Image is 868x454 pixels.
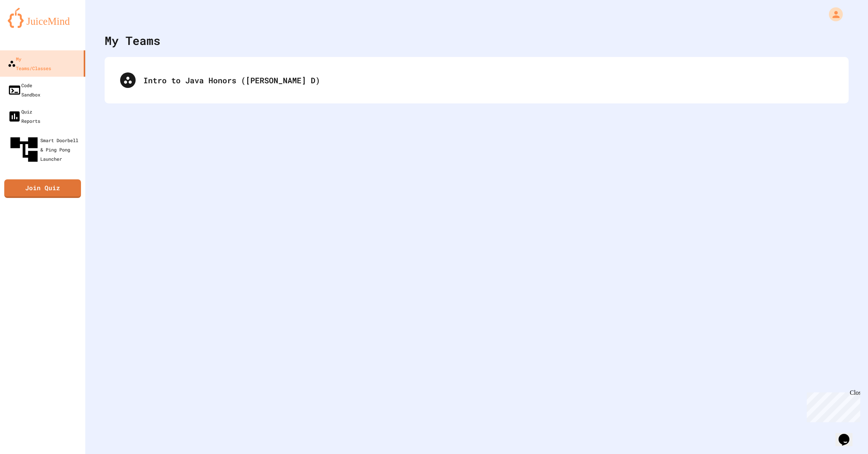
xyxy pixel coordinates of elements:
div: Smart Doorbell & Ping Pong Launcher [8,133,82,166]
div: My Account [821,5,845,23]
div: My Teams/Classes [8,54,51,73]
div: Chat with us now!Close [3,3,53,49]
div: Intro to Java Honors ([PERSON_NAME] D) [112,65,841,96]
iframe: chat widget [835,423,860,446]
a: Join Quiz [4,179,81,198]
div: Intro to Java Honors ([PERSON_NAME] D) [143,74,833,86]
div: My Teams [105,32,160,49]
div: Quiz Reports [8,107,40,126]
iframe: chat widget [804,389,860,422]
div: Code Sandbox [8,81,40,99]
img: logo-orange.svg [8,8,77,28]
